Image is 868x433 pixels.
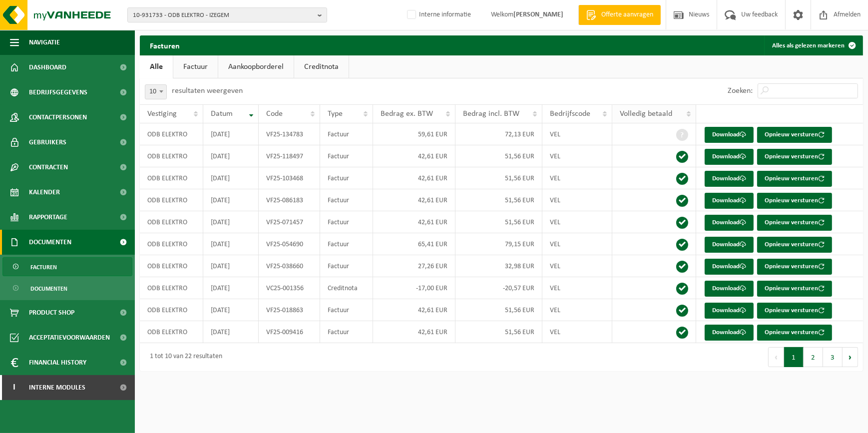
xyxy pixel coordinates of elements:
[29,300,74,325] span: Product Shop
[705,171,754,187] a: Download
[29,30,60,55] span: Navigatie
[203,145,259,167] td: [DATE]
[320,321,373,343] td: Factuur
[757,127,832,143] button: Opnieuw versturen
[29,230,71,255] span: Documenten
[757,237,832,253] button: Opnieuw versturen
[259,299,320,321] td: VF25-018863
[455,145,542,167] td: 51,56 EUR
[373,299,455,321] td: 42,61 EUR
[757,303,832,319] button: Opnieuw versturen
[203,321,259,343] td: [DATE]
[455,299,542,321] td: 51,56 EUR
[203,299,259,321] td: [DATE]
[259,189,320,211] td: VF25-086183
[320,145,373,167] td: Factuur
[550,110,590,118] span: Bedrijfscode
[29,80,87,105] span: Bedrijfsgegevens
[728,87,753,95] label: Zoeken:
[29,105,87,130] span: Contactpersonen
[127,7,327,22] button: 10-931733 - ODB ELEKTRO - IZEGEM
[373,255,455,277] td: 27,26 EUR
[764,35,862,55] button: Alles als gelezen markeren
[259,255,320,277] td: VF25-038660
[203,255,259,277] td: [DATE]
[320,211,373,233] td: Factuur
[294,55,349,78] a: Creditnota
[542,321,612,343] td: VEL
[804,347,823,367] button: 2
[320,277,373,299] td: Creditnota
[140,277,203,299] td: ODB ELEKTRO
[784,347,804,367] button: 1
[145,85,166,99] span: 10
[133,8,314,23] span: 10-931733 - ODB ELEKTRO - IZEGEM
[140,145,203,167] td: ODB ELEKTRO
[29,350,86,375] span: Financial History
[455,189,542,211] td: 51,56 EUR
[455,123,542,145] td: 72,13 EUR
[172,87,243,95] label: resultaten weergeven
[373,233,455,255] td: 65,41 EUR
[140,233,203,255] td: ODB ELEKTRO
[542,211,612,233] td: VEL
[266,110,283,118] span: Code
[259,277,320,299] td: VC25-001356
[203,123,259,145] td: [DATE]
[145,348,222,366] div: 1 tot 10 van 22 resultaten
[757,171,832,187] button: Opnieuw versturen
[757,215,832,231] button: Opnieuw versturen
[173,55,218,78] a: Factuur
[463,110,519,118] span: Bedrag incl. BTW
[757,259,832,275] button: Opnieuw versturen
[405,7,471,22] label: Interne informatie
[10,375,19,400] span: I
[140,321,203,343] td: ODB ELEKTRO
[259,167,320,189] td: VF25-103468
[373,321,455,343] td: 42,61 EUR
[259,211,320,233] td: VF25-071457
[140,167,203,189] td: ODB ELEKTRO
[578,5,661,25] a: Offerte aanvragen
[140,211,203,233] td: ODB ELEKTRO
[203,277,259,299] td: [DATE]
[705,149,754,165] a: Download
[145,84,167,99] span: 10
[320,167,373,189] td: Factuur
[29,325,110,350] span: Acceptatievoorwaarden
[259,321,320,343] td: VF25-009416
[203,211,259,233] td: [DATE]
[542,123,612,145] td: VEL
[2,257,132,276] a: Facturen
[373,211,455,233] td: 42,61 EUR
[259,233,320,255] td: VF25-054690
[29,130,66,155] span: Gebruikers
[542,299,612,321] td: VEL
[203,167,259,189] td: [DATE]
[140,189,203,211] td: ODB ELEKTRO
[259,123,320,145] td: VF25-134783
[455,321,542,343] td: 51,56 EUR
[29,180,60,205] span: Kalender
[455,211,542,233] td: 51,56 EUR
[757,325,832,341] button: Opnieuw versturen
[455,277,542,299] td: -20,57 EUR
[705,127,754,143] a: Download
[259,145,320,167] td: VF25-118497
[542,277,612,299] td: VEL
[211,110,233,118] span: Datum
[203,189,259,211] td: [DATE]
[513,11,563,18] strong: [PERSON_NAME]
[140,255,203,277] td: ODB ELEKTRO
[455,167,542,189] td: 51,56 EUR
[373,123,455,145] td: 59,61 EUR
[455,255,542,277] td: 32,98 EUR
[542,167,612,189] td: VEL
[140,123,203,145] td: ODB ELEKTRO
[147,110,177,118] span: Vestiging
[705,259,754,275] a: Download
[29,155,68,180] span: Contracten
[705,237,754,253] a: Download
[320,255,373,277] td: Factuur
[705,325,754,341] a: Download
